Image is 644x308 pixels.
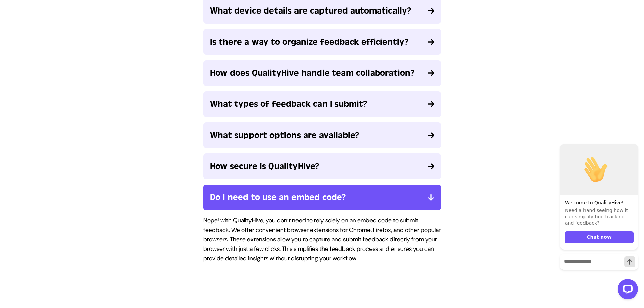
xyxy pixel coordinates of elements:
[210,67,415,79] span: How does QualityHive handle team collaboration?
[203,216,441,263] p: Nope! with QualityHive, you don’t need to rely solely on an embed code to submit feedback. We off...
[203,122,441,148] button: What support options are available?
[210,191,346,204] span: Do I need to use an embed code?
[210,160,319,172] span: How secure is QualityHive?
[210,98,367,110] span: What types of feedback can I submit?
[203,153,441,179] button: How secure is QualityHive?
[203,91,441,117] button: What types of feedback can I submit?
[210,129,359,141] span: What support options are available?
[210,5,411,17] span: What device details are captured automatically?
[203,29,441,55] button: Is there a way to organize feedback efficiently?
[203,185,441,210] button: Do I need to use an embed code?
[210,36,409,48] span: Is there a way to organize feedback efficiently?
[203,60,441,86] button: How does QualityHive handle team collaboration?
[555,132,641,305] iframe: LiveChat chat widget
